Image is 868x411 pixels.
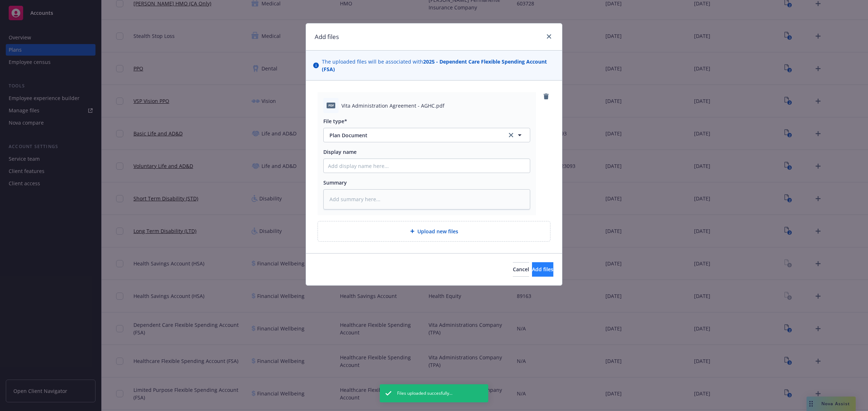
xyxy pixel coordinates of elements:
span: Vita Administration Agreement - AGHC.pdf [341,102,444,109]
button: Plan Documentclear selection [323,128,530,142]
h1: Add files [315,32,339,42]
span: Display name [323,148,357,155]
span: pdf [327,103,335,108]
span: Cancel [513,266,529,273]
div: Upload new files [318,221,550,242]
span: Summary [323,179,347,186]
input: Add display name here... [324,159,530,173]
span: Add files [532,266,553,273]
span: File type* [323,118,347,125]
button: Add files [532,262,553,277]
strong: 2025 - Dependent Care Flexible Spending Account (FSA) [322,58,547,73]
span: Files uploaded succesfully... [397,390,452,397]
button: Cancel [513,262,529,277]
span: The uploaded files will be associated with [322,58,555,73]
span: Plan Document [329,131,497,139]
a: clear selection [507,131,515,139]
span: Upload new files [417,228,458,235]
a: remove [542,92,550,101]
a: close [545,32,553,41]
